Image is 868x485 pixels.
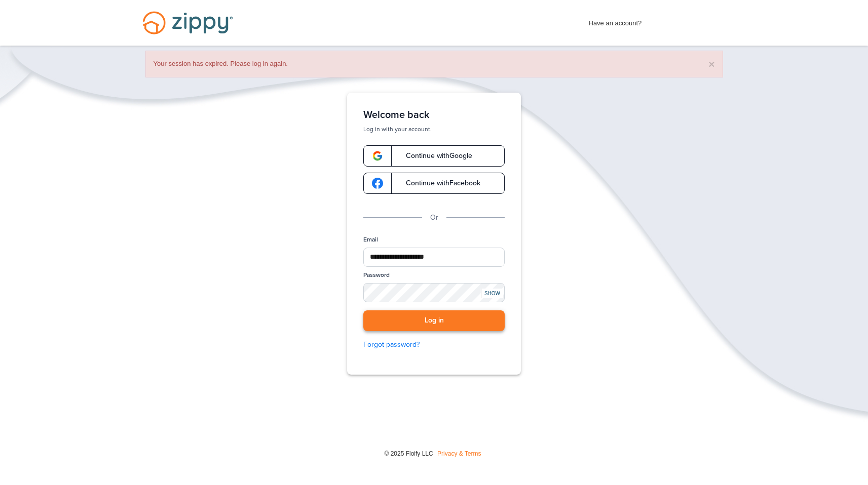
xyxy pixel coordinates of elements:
[589,13,642,29] span: Have an account?
[363,235,378,244] label: Email
[396,180,480,187] span: Continue with Facebook
[363,145,505,167] a: google-logoContinue withGoogle
[363,173,505,194] a: google-logoContinue withFacebook
[481,289,503,298] div: SHOW
[363,339,505,350] a: Forgot password?
[363,271,390,279] label: Password
[363,125,505,133] p: Log in with your account.
[372,150,383,161] img: google-logo
[384,450,433,457] span: © 2025 Floify LLC
[396,152,472,159] span: Continue with Google
[372,178,383,189] img: google-logo
[430,212,438,223] p: Or
[708,59,714,69] button: ×
[363,109,505,121] h1: Welcome back
[437,450,481,457] a: Privacy & Terms
[363,283,505,302] input: Password
[145,51,723,77] div: Your session has expired. Please log in again.
[363,310,505,331] button: Log in
[363,248,505,267] input: Email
